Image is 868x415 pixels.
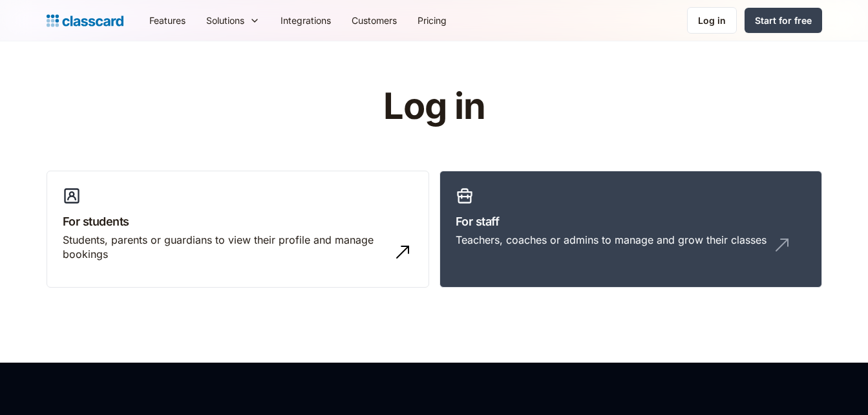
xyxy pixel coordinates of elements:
[229,87,639,127] h1: Log in
[341,6,407,35] a: Customers
[47,12,123,30] a: home
[745,8,822,33] a: Start for free
[456,233,767,247] div: Teachers, coaches or admins to manage and grow their classes
[687,7,737,34] a: Log in
[63,213,413,230] h3: For students
[270,6,341,35] a: Integrations
[47,171,429,288] a: For studentsStudents, parents or guardians to view their profile and manage bookings
[698,14,726,27] div: Log in
[407,6,457,35] a: Pricing
[755,14,812,27] div: Start for free
[139,6,196,35] a: Features
[196,6,270,35] div: Solutions
[206,14,244,27] div: Solutions
[456,213,806,230] h3: For staff
[439,171,822,288] a: For staffTeachers, coaches or admins to manage and grow their classes
[63,233,387,262] div: Students, parents or guardians to view their profile and manage bookings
